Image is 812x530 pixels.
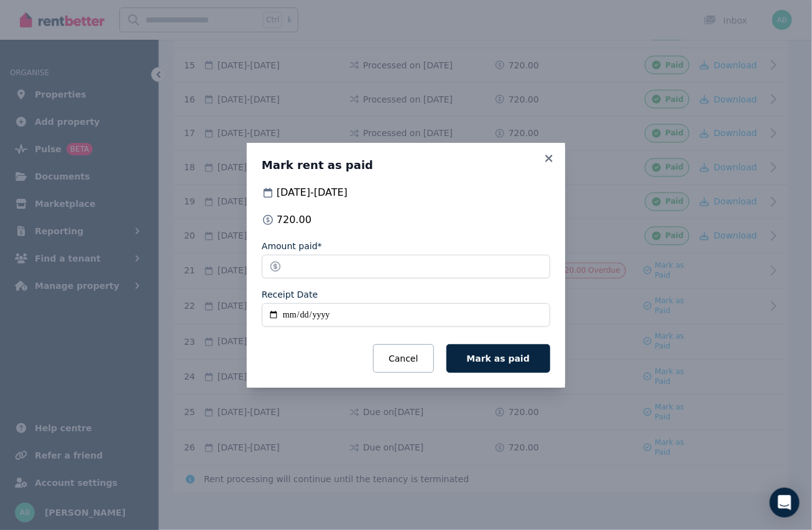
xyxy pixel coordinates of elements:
div: Open Intercom Messenger [770,488,800,518]
h3: Mark rent as paid [262,158,550,173]
label: Amount paid* [262,240,322,252]
button: Mark as paid [446,344,550,373]
span: 720.00 [277,212,311,227]
span: [DATE] - [DATE] [277,185,348,200]
span: Mark as paid [467,354,530,363]
button: Cancel [373,344,433,373]
label: Receipt Date [262,288,318,301]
